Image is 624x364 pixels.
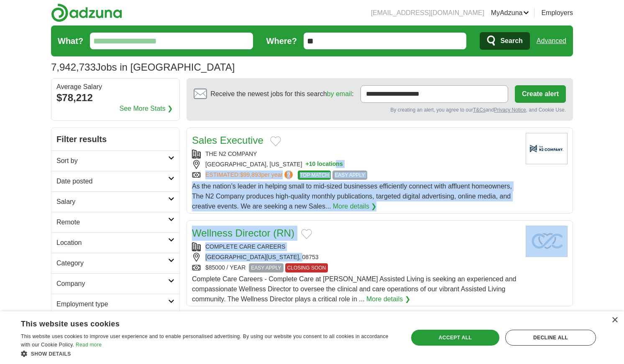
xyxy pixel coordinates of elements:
span: + [306,160,309,169]
div: Show details [21,349,396,358]
a: Category [51,253,179,273]
a: Salary [51,191,179,212]
a: Employment type [51,294,179,314]
a: Advanced [537,33,566,49]
a: See More Stats ❯ [120,104,173,114]
span: CLOSING SOON [285,263,328,272]
a: Privacy Notice [494,107,526,113]
h2: Salary [56,197,168,207]
a: More details ❯ [366,294,410,304]
span: $99,893 [240,171,261,178]
h1: Jobs in [GEOGRAPHIC_DATA] [51,61,235,73]
img: Adzuna logo [51,3,122,22]
a: T&Cs [473,107,486,113]
label: Where? [266,35,297,47]
img: Company logo [526,226,568,257]
span: Show details [31,351,71,357]
span: 7,942,733 [51,60,96,75]
h2: Category [56,258,168,268]
li: [EMAIL_ADDRESS][DOMAIN_NAME] [371,8,484,18]
a: by email [327,90,352,97]
span: EASY APPLY [332,171,367,180]
div: By creating an alert, you agree to our and , and Cookie Use. [194,106,566,114]
div: COMPLETE CARE CAREERS [192,242,519,251]
a: ESTIMATED:$99,893per year? [205,171,294,180]
span: Receive the newest jobs for this search : [210,89,353,99]
h2: Filter results [51,128,179,150]
button: Add to favorite jobs [270,136,281,146]
a: More details ❯ [333,201,377,211]
div: $85000 / YEAR [192,263,519,272]
h2: Remote [56,217,168,227]
a: MyAdzuna [491,8,529,18]
span: Complete Care Careers - Complete Care at [PERSON_NAME] Assisted Living is seeking an experienced ... [192,275,516,303]
h2: Employment type [56,299,168,309]
a: Date posted [51,171,179,191]
div: $78,212 [56,90,174,105]
button: +10 locations [306,160,343,169]
div: Close [611,317,618,323]
button: Search [480,32,529,50]
a: Employers [541,8,573,18]
span: Search [500,33,522,49]
div: Decline all [505,330,596,346]
h2: Location [56,238,168,248]
a: Company [51,273,179,294]
span: As the nation’s leader in helping small to mid-sized businesses efficiently connect with affluent... [192,183,512,210]
span: This website uses cookies to improve user experience and to enable personalised advertising. By u... [21,333,389,348]
div: Average Salary [56,84,174,90]
span: ? [284,171,293,179]
a: Location [51,232,179,253]
a: Sales Executive [192,135,263,146]
button: Add to favorite jobs [301,229,312,239]
a: Read more, opens a new window [76,342,102,348]
label: What? [58,35,83,47]
a: Remote [51,212,179,232]
h2: Company [56,279,168,289]
span: TOP MATCH [298,171,331,180]
div: [GEOGRAPHIC_DATA][US_STATE], 08753 [192,253,519,262]
img: Company logo [526,133,568,164]
div: THE N2 COMPANY [192,150,519,158]
div: Accept all [411,330,499,346]
span: EASY APPLY [249,263,283,272]
div: [GEOGRAPHIC_DATA], [US_STATE] [192,160,519,169]
h2: Date posted [56,176,168,186]
button: Create alert [515,85,566,103]
a: Sort by [51,150,179,171]
a: Wellness Director (RN) [192,227,294,239]
h2: Sort by [56,156,168,166]
div: This website uses cookies [21,316,376,329]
